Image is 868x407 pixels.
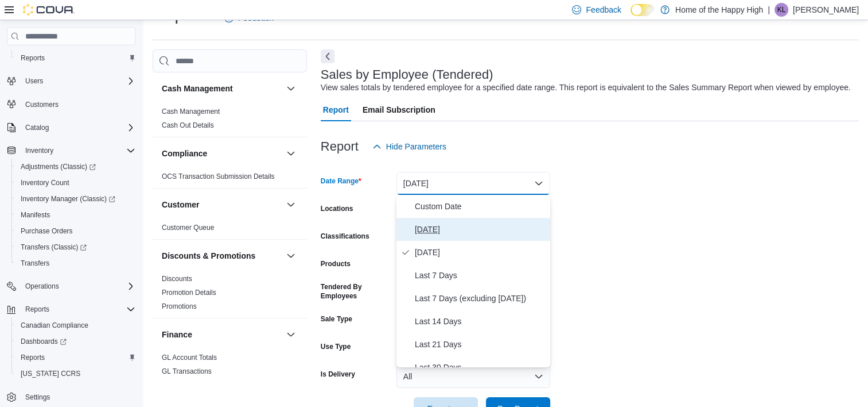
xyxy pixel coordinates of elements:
[162,367,212,375] a: GL Transactions
[321,259,351,268] label: Products
[415,199,546,213] span: Custom Date
[386,141,446,152] span: Hide Parameters
[16,335,135,348] span: Dashboards
[162,289,216,297] a: Promotion Details
[321,342,351,351] label: Use Type
[162,302,197,310] a: Promotions
[415,222,546,236] span: [DATE]
[16,335,71,348] a: Dashboards
[21,337,67,346] span: Dashboards
[162,329,282,340] button: Finance
[162,107,220,116] span: Cash Management
[321,68,493,82] h3: Sales by Employee (Tendered)
[284,147,298,160] button: Compliance
[630,4,655,16] input: Dark Mode
[11,191,140,207] a: Inventory Manager (Classic)
[21,121,53,135] button: Catalog
[25,100,59,109] span: Customers
[415,291,546,305] span: Last 7 Days (excluding [DATE])
[162,354,217,362] a: GL Account Totals
[162,83,282,94] button: Cash Management
[21,302,54,316] button: Reports
[25,146,53,155] span: Inventory
[25,282,59,291] span: Operations
[21,369,80,378] span: [US_STATE] CCRS
[162,224,214,232] a: Customer Queue
[21,178,69,187] span: Inventory Count
[16,224,135,238] span: Purchase Orders
[162,353,217,362] span: GL Account Totals
[162,274,192,283] span: Discounts
[16,256,54,270] a: Transfers
[16,367,135,381] span: Washington CCRS
[16,192,120,206] a: Inventory Manager (Classic)
[2,301,140,317] button: Reports
[16,240,135,254] span: Transfers (Classic)
[21,226,73,236] span: Purchase Orders
[21,98,63,112] a: Customers
[415,337,546,351] span: Last 21 Days
[16,51,49,65] a: Reports
[16,176,135,190] span: Inventory Count
[368,135,451,158] button: Hide Parameters
[21,97,135,112] span: Customers
[162,288,216,297] span: Promotion Details
[16,318,93,332] a: Canadian Compliance
[11,317,140,333] button: Canadian Compliance
[16,160,100,174] a: Adjustments (Classic)
[284,328,298,341] button: Finance
[21,144,58,158] button: Inventory
[162,83,233,94] h3: Cash Management
[153,351,307,383] div: Finance
[415,314,546,328] span: Last 14 Days
[21,321,88,330] span: Canadian Compliance
[21,390,55,404] a: Settings
[321,282,392,301] label: Tendered By Employees
[16,192,135,206] span: Inventory Manager (Classic)
[21,279,135,293] span: Operations
[284,249,298,263] button: Discounts & Promotions
[11,366,140,382] button: [US_STATE] CCRS
[162,172,275,181] a: OCS Transaction Submission Details
[16,208,135,222] span: Manifests
[11,223,140,239] button: Purchase Orders
[21,353,45,362] span: Reports
[21,121,135,135] span: Catalog
[21,302,135,316] span: Reports
[16,367,85,381] a: [US_STATE] CCRS
[2,120,140,136] button: Catalog
[11,50,140,66] button: Reports
[793,3,859,17] p: [PERSON_NAME]
[321,140,359,153] h3: Report
[396,195,550,367] div: Select listbox
[586,4,621,16] span: Feedback
[415,268,546,282] span: Last 7 Days
[2,96,140,113] button: Customers
[16,351,135,364] span: Reports
[162,199,199,210] h3: Customer
[162,121,214,129] a: Cash Out Details
[162,121,214,130] span: Cash Out Details
[25,123,49,132] span: Catalog
[321,204,353,213] label: Locations
[321,49,334,63] button: Next
[16,351,49,364] a: Reports
[21,53,45,63] span: Reports
[11,255,140,271] button: Transfers
[11,159,140,175] a: Adjustments (Classic)
[16,51,135,65] span: Reports
[162,367,212,376] span: GL Transactions
[21,390,135,404] span: Settings
[21,243,87,252] span: Transfers (Classic)
[11,175,140,191] button: Inventory Count
[323,98,349,121] span: Report
[23,4,75,16] img: Cova
[162,250,282,262] button: Discounts & Promotions
[16,176,74,190] a: Inventory Count
[162,148,282,159] button: Compliance
[21,194,115,203] span: Inventory Manager (Classic)
[675,3,763,17] p: Home of the Happy High
[321,370,355,379] label: Is Delivery
[11,207,140,223] button: Manifests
